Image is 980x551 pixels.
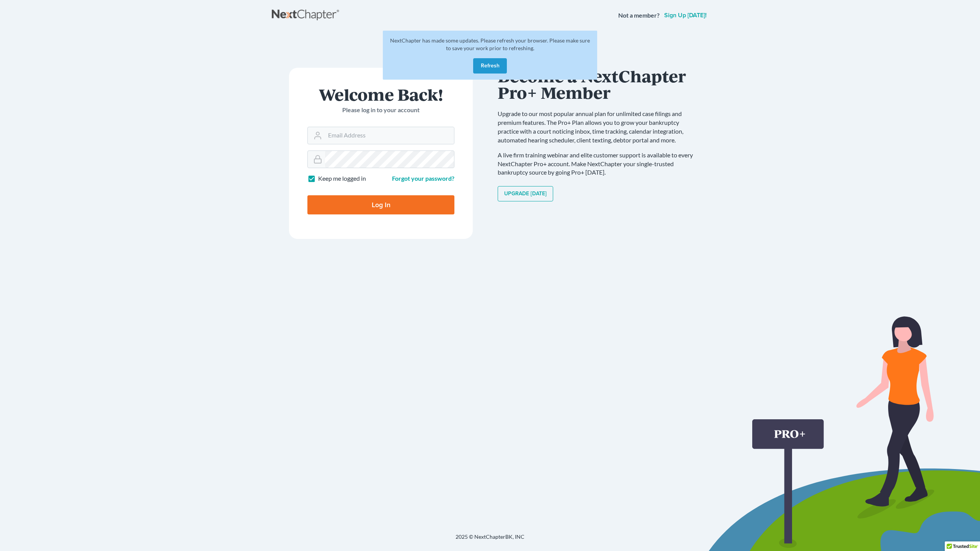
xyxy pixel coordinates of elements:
p: Please log in to your account [307,106,454,114]
p: Upgrade to our most popular annual plan for unlimited case filings and premium features. The Pro+... [498,110,701,144]
a: Forgot your password? [392,175,454,182]
div: 2025 © NextChapterBK, INC [272,533,708,547]
label: Keep me logged in [318,174,366,183]
input: Log In [307,195,454,214]
input: Email Address [325,127,454,144]
p: A live firm training webinar and elite customer support is available to every NextChapter Pro+ ac... [498,151,701,177]
span: NextChapter has made some updates. Please refresh your browser. Please make sure to save your wor... [390,37,590,51]
a: Upgrade [DATE] [498,186,553,201]
a: Sign up [DATE]! [663,12,708,18]
strong: Not a member? [618,11,660,20]
h1: Welcome Back! [307,86,454,103]
button: Refresh [473,58,507,74]
h1: Become a NextChapter Pro+ Member [498,68,701,100]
